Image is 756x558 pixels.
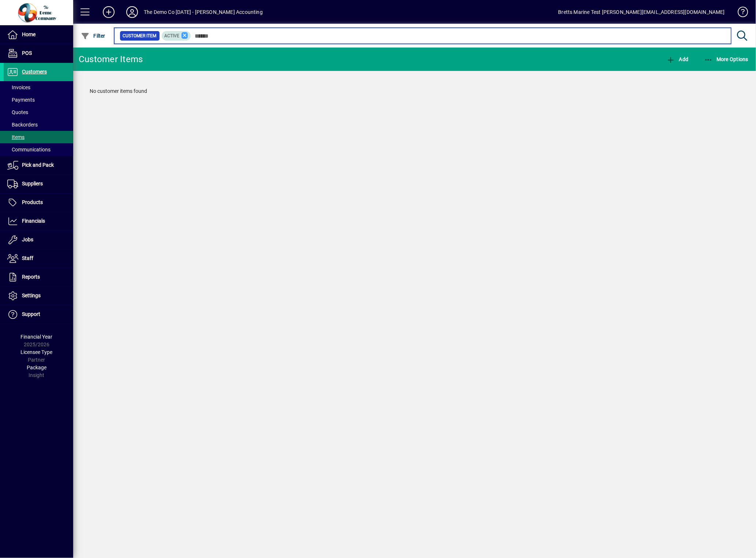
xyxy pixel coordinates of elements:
[22,199,43,205] span: Products
[4,193,73,212] a: Products
[7,122,38,128] span: Backorders
[4,231,73,249] a: Jobs
[165,33,180,38] span: Active
[4,156,73,174] a: Pick and Pack
[22,274,40,280] span: Reports
[7,147,50,152] span: Communications
[79,53,143,65] div: Customer Items
[144,6,263,18] div: The Demo Co [DATE] - [PERSON_NAME] Accounting
[4,143,73,156] a: Communications
[81,33,105,39] span: Filter
[4,44,73,63] a: POS
[4,305,73,324] a: Support
[22,293,41,298] span: Settings
[4,118,73,131] a: Backorders
[4,131,73,143] a: Items
[22,69,47,75] span: Customers
[162,31,191,41] mat-chip: Activation Status: Active
[7,84,30,90] span: Invoices
[120,5,144,19] button: Profile
[4,94,73,106] a: Payments
[22,31,35,37] span: Home
[4,212,73,230] a: Financials
[702,53,751,66] button: More Options
[79,29,107,42] button: Filter
[22,162,54,168] span: Pick and Pack
[22,50,32,56] span: POS
[665,53,690,66] button: Add
[21,334,53,340] span: Financial Year
[82,80,747,102] div: No customer items found
[7,97,35,103] span: Payments
[4,249,73,268] a: Staff
[732,1,747,25] a: Knowledge Base
[7,134,25,140] span: Items
[21,349,53,355] span: Licensee Type
[22,181,43,186] span: Suppliers
[4,175,73,193] a: Suppliers
[22,255,33,261] span: Staff
[4,26,73,44] a: Home
[558,6,725,18] div: Bretts Marine Test [PERSON_NAME][EMAIL_ADDRESS][DOMAIN_NAME]
[27,365,46,370] span: Package
[7,109,28,115] span: Quotes
[22,218,45,224] span: Financials
[22,237,33,242] span: Jobs
[666,56,688,62] span: Add
[4,81,73,94] a: Invoices
[4,106,73,118] a: Quotes
[704,56,749,62] span: More Options
[4,268,73,286] a: Reports
[4,287,73,305] a: Settings
[22,311,40,317] span: Support
[97,5,120,19] button: Add
[123,32,157,39] span: Customer Item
